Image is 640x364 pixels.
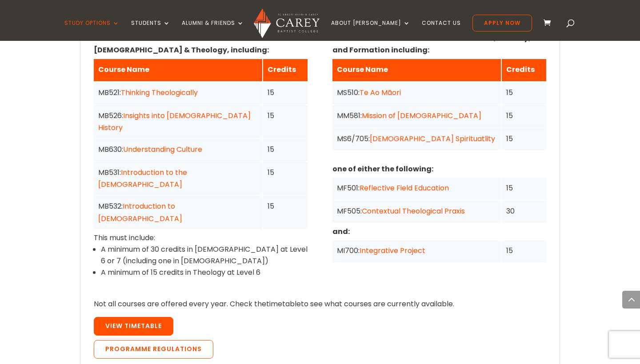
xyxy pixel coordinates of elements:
[98,110,258,134] div: MB526:
[101,267,308,278] li: A minimum of 15 credits in Theology at Level 6
[98,201,182,223] a: Introduction to [DEMOGRAPHIC_DATA]
[332,163,546,175] p: one of either the following:
[337,110,496,122] div: MM581:
[506,63,542,75] div: Credits
[121,87,198,98] a: Thinking Theologically
[362,206,465,216] a: Contextual Theological Praxis
[105,321,162,330] span: View Timetable
[94,299,266,309] span: Not all courses are offered every year. Check the
[360,245,425,256] a: Integrative Project
[337,87,496,99] div: MS510:
[98,200,258,224] div: MB532:
[98,111,251,133] a: Insights into [DEMOGRAPHIC_DATA] History
[123,144,202,154] a: Understanding Culture
[268,87,303,99] div: 15
[268,110,303,122] div: 15
[506,205,542,217] div: 30
[506,182,542,194] div: 15
[64,20,120,41] a: Study Options
[506,245,542,257] div: 15
[506,87,542,99] div: 15
[98,143,258,155] div: MB630:
[94,233,155,243] span: This must include:
[254,8,319,38] img: Carey Baptist College
[301,299,454,309] span: to see what courses are currently available.
[506,133,542,145] div: 15
[337,182,496,194] div: MF501:
[337,205,496,217] div: MF505:
[337,63,496,75] div: Course Name
[337,133,496,145] div: MS6/705:
[337,245,496,257] div: MI700:
[131,20,170,41] a: Students
[94,32,308,56] p: At least 150 credits from courses in [DEMOGRAPHIC_DATA] & Theology, including:
[332,226,546,237] p: and:
[268,63,303,75] div: Credits
[506,110,542,122] div: 15
[182,20,244,41] a: Alumni & Friends
[94,317,173,336] a: View Timetable
[268,200,303,212] div: 15
[98,167,187,190] a: Introduction to the [DEMOGRAPHIC_DATA]
[422,20,461,41] a: Contact Us
[94,340,213,359] a: Programme Regulations
[98,87,258,99] div: MB521:
[360,183,449,193] a: Reflective Field Education
[268,166,303,178] div: 15
[268,143,303,155] div: 15
[98,63,258,75] div: Course Name
[332,32,546,56] p: At least 120 credits from courses in Mission, Ministry, and Formation including:
[360,87,401,98] a: Te Ao Māori
[98,166,258,190] div: MB531:
[362,111,481,121] a: Mission of [DEMOGRAPHIC_DATA]
[101,244,308,267] li: A minimum of 30 credits in [DEMOGRAPHIC_DATA] at Level 6 or 7 (including one in [DEMOGRAPHIC_DATA])
[472,15,532,32] a: Apply Now
[331,20,410,41] a: About [PERSON_NAME]
[370,134,495,144] a: [DEMOGRAPHIC_DATA] Spirituatlity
